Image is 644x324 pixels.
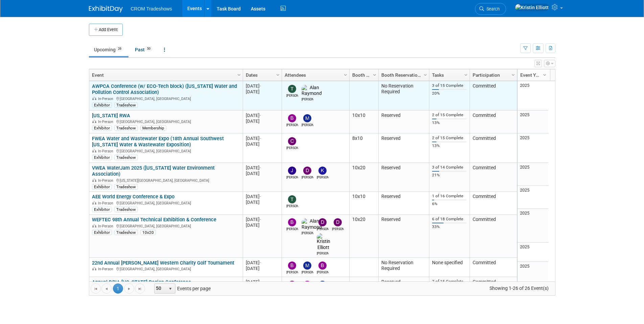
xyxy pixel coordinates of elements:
[104,286,109,292] span: Go to the previous page
[92,97,96,100] img: In-Person Event
[371,69,378,79] a: Column Settings
[288,114,296,122] img: Branden Peterson
[302,218,322,230] img: Alan Raymond
[246,165,279,171] div: [DATE]
[518,133,548,163] td: 2025
[378,277,429,300] td: Reserved
[246,279,279,285] div: [DATE]
[302,270,313,275] div: Myers Carpenter
[470,258,517,277] td: Committed
[135,283,145,294] a: Go to the last page
[303,114,311,122] img: Myers Carpenter
[423,72,428,78] span: Column Settings
[518,163,548,186] td: 2025
[246,266,279,271] div: [DATE]
[92,223,240,229] div: [GEOGRAPHIC_DATA], [GEOGRAPHIC_DATA]
[432,83,467,88] div: 3 of 15 Complete
[378,163,429,192] td: Reserved
[432,91,467,96] div: 20%
[342,69,349,79] a: Column Settings
[92,120,96,123] img: In-Person Event
[116,46,123,51] span: 26
[140,230,156,235] div: 10x20
[470,163,517,192] td: Committed
[130,43,158,56] a: Past50
[343,72,348,78] span: Column Settings
[92,224,96,227] img: In-Person Event
[381,69,425,81] a: Booth Reservation Status
[114,155,138,160] div: Tradeshow
[317,226,329,231] div: Daniel Haugland
[515,4,549,11] img: Kristin Elliott
[288,218,296,226] img: Bobby Oyenarte
[470,110,517,133] td: Committed
[92,178,96,182] img: In-Person Event
[286,145,298,150] div: Cameron Kenyon
[288,261,296,270] img: Branden Peterson
[260,83,261,89] span: -
[98,201,115,205] span: In-Person
[518,262,548,285] td: 2025
[114,230,138,235] div: Tradeshow
[101,283,112,294] a: Go to the previous page
[470,277,517,300] td: Committed
[140,125,166,131] div: Membership
[131,6,172,11] span: CROM Tradeshows
[92,267,96,270] img: In-Person Event
[432,69,465,81] a: Tasks
[92,207,112,212] div: Exhibitor
[473,69,512,81] a: Participation
[332,226,344,231] div: Daniel Austria
[114,184,138,190] div: Tradeshow
[518,209,548,243] td: 2025
[318,167,327,175] img: Kelly Lee
[246,194,279,199] div: [DATE]
[432,260,467,266] div: None specified
[92,155,112,160] div: Exhibitor
[260,260,261,265] span: -
[432,165,467,170] div: 3 of 14 Complete
[349,192,378,215] td: 10x10
[92,177,240,183] div: [US_STATE][GEOGRAPHIC_DATA], [GEOGRAPHIC_DATA]
[93,286,98,292] span: Go to the first page
[349,110,378,133] td: 10x10
[98,120,115,124] span: In-Person
[114,102,138,108] div: Tradeshow
[92,184,112,190] div: Exhibitor
[246,135,279,141] div: [DATE]
[98,224,115,228] span: In-Person
[349,133,378,163] td: 8x10
[463,72,469,78] span: Column Settings
[92,200,240,206] div: [GEOGRAPHIC_DATA], [GEOGRAPHIC_DATA]
[288,195,296,203] img: Tod Green
[302,97,313,102] div: Alan Raymond
[126,286,132,292] span: Go to the next page
[92,119,240,124] div: [GEOGRAPHIC_DATA], [GEOGRAPHIC_DATA]
[302,85,322,97] img: Alan Raymond
[246,141,279,147] div: [DATE]
[470,133,517,163] td: Committed
[145,46,152,51] span: 50
[432,120,467,125] div: 13%
[92,279,191,285] a: Annual DBIA [US_STATE] Region Conference
[432,135,467,141] div: 2 of 15 Complete
[509,69,517,79] a: Column Settings
[260,165,261,170] span: -
[432,194,467,199] div: 1 of 16 Complete
[286,203,298,208] div: Tod Green
[303,281,311,289] img: Alexander Ciasca
[260,194,261,199] span: -
[302,122,313,127] div: Myers Carpenter
[92,148,240,154] div: [GEOGRAPHIC_DATA], [GEOGRAPHIC_DATA]
[98,267,115,271] span: In-Person
[432,113,467,118] div: 2 of 15 Complete
[92,96,240,101] div: [GEOGRAPHIC_DATA], [GEOGRAPHIC_DATA]
[113,283,123,294] span: 1
[378,258,429,277] td: No Reservation Required
[89,24,123,36] button: Add Event
[288,167,296,175] img: Josh Homes
[378,81,429,110] td: No Reservation Required
[318,261,327,270] img: Blake Roberts
[246,217,279,222] div: [DATE]
[518,110,548,133] td: 2025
